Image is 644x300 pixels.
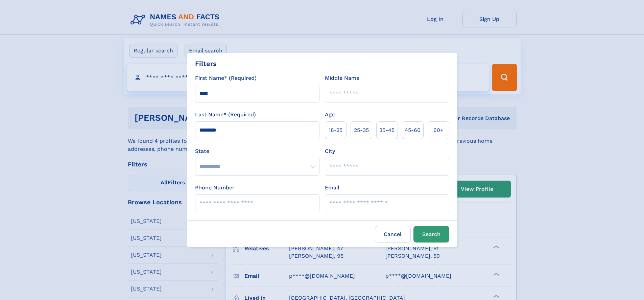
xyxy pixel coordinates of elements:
span: 45‑60 [405,126,421,134]
span: 60+ [433,126,444,134]
label: Email [325,184,339,192]
label: State [195,147,319,155]
label: Age [325,111,335,119]
label: Cancel [375,226,411,243]
button: Search [413,226,449,243]
label: Middle Name [325,74,359,82]
div: Filters [195,59,217,69]
label: Phone Number [195,184,235,192]
label: First Name* (Required) [195,74,257,82]
span: 18‑25 [329,126,342,134]
label: City [325,147,335,155]
span: 25‑35 [354,126,369,134]
span: 35‑45 [379,126,395,134]
label: Last Name* (Required) [195,111,256,119]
